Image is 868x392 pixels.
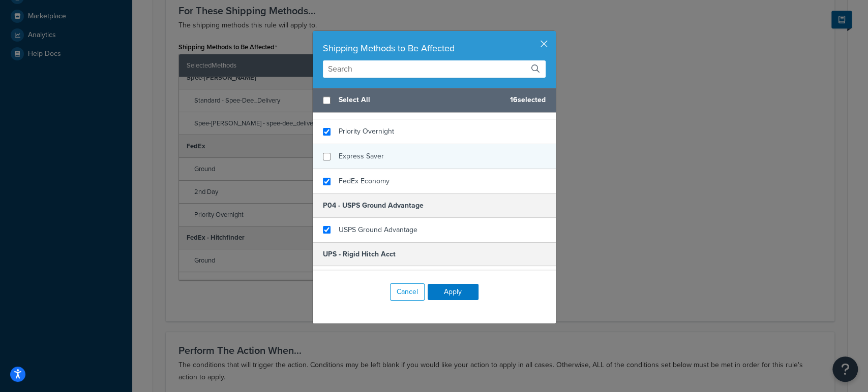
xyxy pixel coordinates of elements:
div: 16 selected [313,88,556,113]
h5: UPS - Rigid Hitch Acct [313,242,556,266]
button: Apply [428,284,478,300]
span: Express Saver [339,151,384,161]
span: FedEx Economy [339,176,390,186]
span: Priority Overnight [339,126,394,137]
h5: P04 - USPS Ground Advantage [313,193,556,217]
div: Shipping Methods to Be Affected [323,41,546,55]
button: Cancel [390,283,425,301]
span: Select All [339,93,502,107]
span: USPS Ground Advantage [339,224,417,235]
input: Search [323,60,546,78]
